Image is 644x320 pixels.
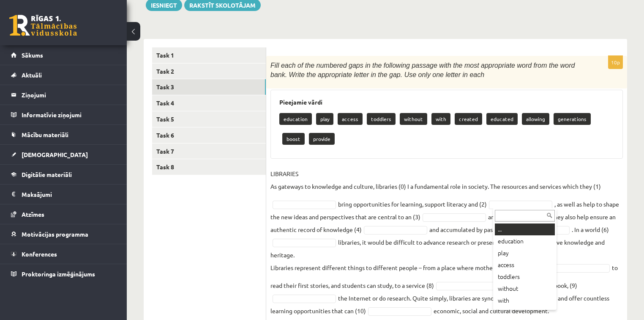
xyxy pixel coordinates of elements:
[495,271,555,283] div: toddlers
[495,306,555,318] div: created
[495,223,555,235] div: ...
[495,295,555,306] div: with
[495,283,555,295] div: without
[495,247,555,259] div: play
[495,235,555,247] div: education
[495,259,555,271] div: access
